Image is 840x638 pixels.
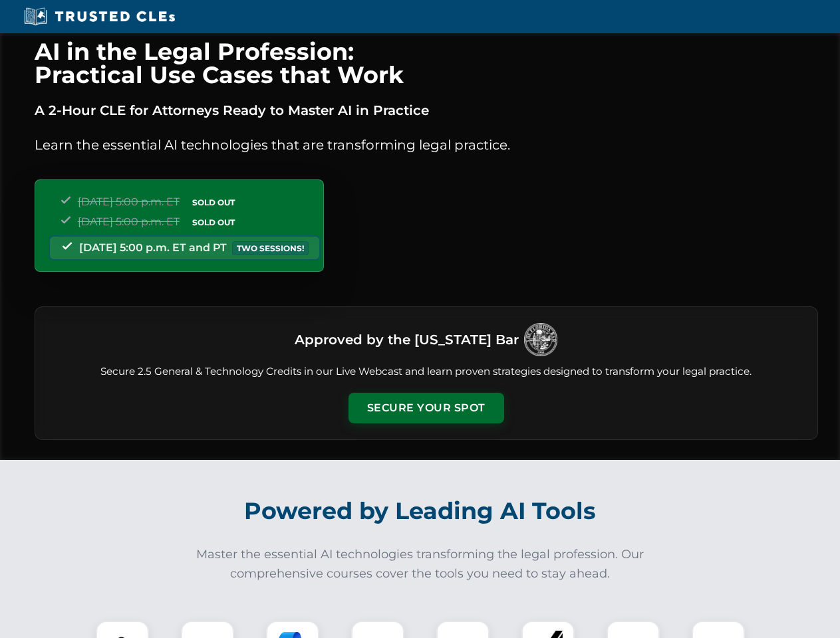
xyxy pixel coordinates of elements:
h1: AI in the Legal Profession: Practical Use Cases that Work [35,40,818,86]
h2: Powered by Leading AI Tools [52,488,789,534]
h3: Approved by the [US_STATE] Bar [295,328,519,352]
span: SOLD OUT [188,215,239,229]
button: Secure Your Spot [349,393,504,423]
span: [DATE] 5:00 p.m. ET [78,215,180,228]
span: SOLD OUT [188,195,239,209]
img: Trusted CLEs [20,7,179,27]
p: Secure 2.5 General & Technology Credits in our Live Webcast and learn proven strategies designed ... [51,364,801,379]
span: [DATE] 5:00 p.m. ET [78,195,180,208]
img: Logo [524,323,557,356]
p: Learn the essential AI technologies that are transforming legal practice. [35,134,818,156]
p: A 2-Hour CLE for Attorneys Ready to Master AI in Practice [35,100,818,121]
p: Master the essential AI technologies transforming the legal profession. Our comprehensive courses... [188,545,653,584]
